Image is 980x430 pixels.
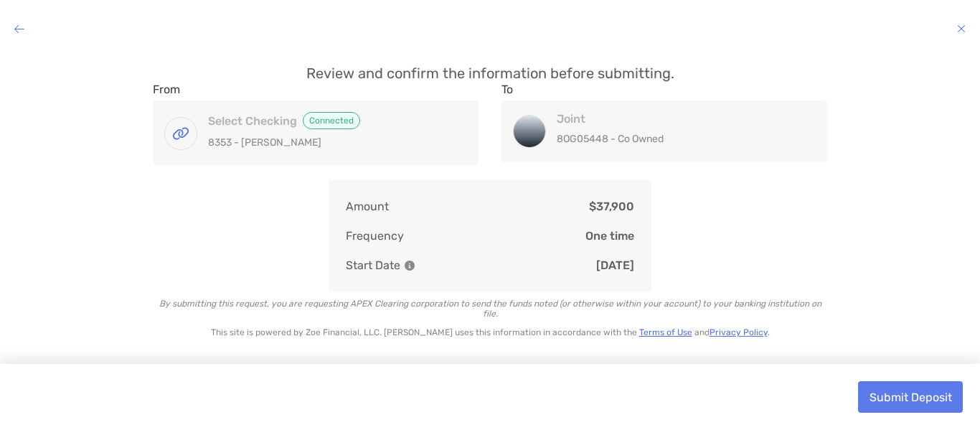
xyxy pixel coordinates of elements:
p: $37,900 [589,197,634,215]
p: By submitting this request, you are requesting APEX Clearing corporation to send the funds noted ... [153,299,827,319]
label: From [153,83,180,96]
h4: Joint [557,112,800,126]
a: Privacy Policy [710,327,768,337]
p: Start Date [346,256,415,274]
h4: Select Checking [208,112,451,129]
p: Review and confirm the information before submitting. [153,65,827,83]
img: Information Icon [405,261,415,271]
a: Terms of Use [639,327,692,337]
p: Frequency [346,227,404,245]
span: Connected [303,112,360,129]
p: 8OG05448 - Co Owned [557,130,800,148]
label: To [501,83,513,96]
p: 8353 - [PERSON_NAME] [208,134,451,151]
img: Joint [514,116,545,147]
p: [DATE] [596,256,634,274]
p: This site is powered by Zoe Financial, LLC. [PERSON_NAME] uses this information in accordance wit... [153,327,827,337]
img: Select Checking [165,118,197,149]
p: Amount [346,197,389,215]
p: One time [585,227,634,245]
